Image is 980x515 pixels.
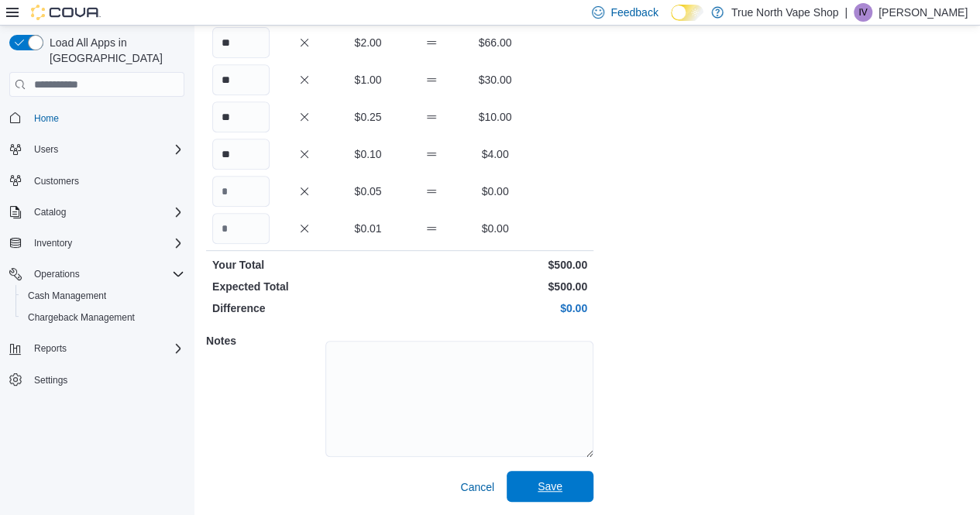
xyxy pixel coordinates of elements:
span: Customers [34,175,79,187]
button: Save [507,471,593,502]
span: Catalog [28,203,184,221]
span: Inventory [34,237,72,249]
div: Isabella Vape [854,3,872,22]
button: Operations [3,263,191,285]
button: Catalog [28,203,72,221]
span: Chargeback Management [28,311,135,324]
span: Home [28,108,184,127]
button: Users [28,140,64,159]
input: Quantity [212,64,270,95]
p: [PERSON_NAME] [879,3,968,22]
button: Home [3,106,191,129]
span: Cash Management [22,287,184,305]
input: Quantity [212,139,270,170]
button: Reports [28,339,73,358]
a: Cash Management [22,287,112,305]
button: Cash Management [15,285,191,307]
p: Your Total [212,257,397,273]
span: Customers [28,171,184,191]
span: Inventory [28,234,184,252]
button: Inventory [3,232,191,254]
p: $2.00 [339,35,397,50]
span: Cancel [460,479,494,495]
button: Reports [3,338,191,359]
p: | [844,3,848,22]
input: Quantity [212,213,270,244]
span: Chargeback Management [22,308,184,327]
a: Settings [28,371,74,390]
input: Quantity [212,101,270,132]
button: Customers [3,170,191,192]
input: Quantity [212,27,270,58]
a: Home [28,109,65,128]
input: Quantity [212,176,270,207]
p: $0.05 [339,184,397,199]
span: Operations [28,265,184,283]
span: Home [34,112,59,125]
span: Load All Apps in [GEOGRAPHIC_DATA] [43,35,184,66]
p: $0.00 [466,221,524,236]
p: $500.00 [403,257,587,273]
span: Reports [34,342,67,355]
button: Users [3,139,191,160]
button: Catalog [3,201,191,223]
p: $0.00 [403,300,587,316]
p: $30.00 [466,72,524,88]
button: Inventory [28,234,78,252]
p: True North Vape Shop [731,3,839,22]
p: $1.00 [339,72,397,88]
p: $0.01 [339,221,397,236]
p: $66.00 [466,35,524,50]
span: Operations [34,268,80,280]
span: Cash Management [28,290,106,302]
nav: Complex example [9,100,184,431]
h5: Notes [206,325,322,356]
p: $0.10 [339,146,397,162]
span: Catalog [34,206,66,218]
span: Users [28,140,184,159]
span: Users [34,143,58,156]
p: $10.00 [466,109,524,125]
a: Customers [28,172,85,191]
button: Settings [3,369,191,391]
input: Dark Mode [671,5,703,21]
span: Save [538,479,562,494]
span: Feedback [610,5,658,20]
a: Chargeback Management [22,308,141,327]
span: Reports [28,339,184,358]
p: $500.00 [403,279,587,294]
span: Settings [28,370,184,390]
p: Difference [212,300,397,316]
p: $0.00 [466,184,524,199]
span: Settings [34,374,67,386]
button: Operations [28,265,86,283]
p: Expected Total [212,279,397,294]
p: $4.00 [466,146,524,162]
img: Cova [31,5,101,20]
p: $0.25 [339,109,397,125]
button: Chargeback Management [15,307,191,328]
span: IV [858,3,867,22]
button: Cancel [454,472,500,503]
span: Dark Mode [671,21,672,22]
